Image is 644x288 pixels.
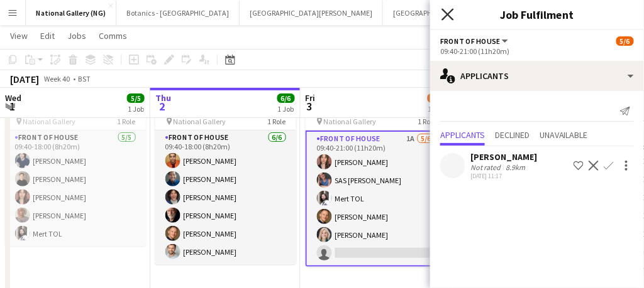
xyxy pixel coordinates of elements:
[174,117,226,126] span: National Gallery
[440,46,634,56] div: 09:40-21:00 (11h20m)
[78,74,91,83] div: BST
[470,151,537,163] div: [PERSON_NAME]
[153,99,171,114] span: 2
[116,1,240,25] button: Botanics - [GEOGRAPHIC_DATA]
[35,28,60,44] a: Edit
[240,1,383,25] button: [GEOGRAPHIC_DATA][PERSON_NAME]
[127,93,145,103] span: 5/5
[155,131,296,264] app-card-role: Front of House6/609:40-18:00 (8h20m)[PERSON_NAME][PERSON_NAME][PERSON_NAME][PERSON_NAME][PERSON_N...
[383,1,473,25] button: [GEOGRAPHIC_DATA]
[155,92,171,104] span: Thu
[440,36,510,46] button: Front of House
[118,117,136,126] span: 1 Role
[277,93,295,103] span: 6/6
[278,104,294,114] div: 1 Job
[42,74,73,83] span: Week 40
[5,131,146,246] app-card-role: Front of House5/509:40-18:00 (8h20m)[PERSON_NAME][PERSON_NAME][PERSON_NAME][PERSON_NAME]Mert TOL
[62,28,91,44] a: Jobs
[10,30,28,41] span: View
[430,6,644,23] h3: Job Fulfilment
[470,172,537,180] div: [DATE] 11:17
[40,30,55,41] span: Edit
[5,92,21,104] span: Wed
[324,117,377,126] span: National Gallery
[155,87,296,264] app-job-card: 09:40-18:00 (8h20m)6/6National Gallery National Gallery1 RoleFront of House6/609:40-18:00 (8h20m)...
[616,36,634,46] span: 5/6
[304,99,316,114] span: 3
[495,131,530,139] span: Declined
[430,61,644,91] div: Applicants
[440,131,485,139] span: Applicants
[128,104,144,114] div: 1 Job
[67,30,86,41] span: Jobs
[418,117,436,126] span: 1 Role
[306,92,316,104] span: Fri
[428,93,445,103] span: 5/6
[503,163,528,172] div: 8.9km
[99,30,127,41] span: Comms
[440,36,500,46] span: Front of House
[5,28,33,44] a: View
[306,131,447,267] app-card-role: Front of House1A5/609:40-21:00 (11h20m)[PERSON_NAME]SAS [PERSON_NAME]Mert TOL[PERSON_NAME][PERSON...
[26,1,116,25] button: National Gallery (NG)
[428,104,445,114] div: 1 Job
[470,163,503,172] div: Not rated
[3,99,21,114] span: 1
[306,87,447,267] app-job-card: 09:40-21:00 (11h20m)5/6National Gallery National Gallery1 RoleFront of House1A5/609:40-21:00 (11h...
[268,117,286,126] span: 1 Role
[10,73,39,85] div: [DATE]
[540,131,588,139] span: Unavailable
[5,87,146,246] app-job-card: 09:40-18:00 (8h20m)5/5National Gallery National Gallery1 RoleFront of House5/509:40-18:00 (8h20m)...
[94,28,132,44] a: Comms
[23,117,76,126] span: National Gallery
